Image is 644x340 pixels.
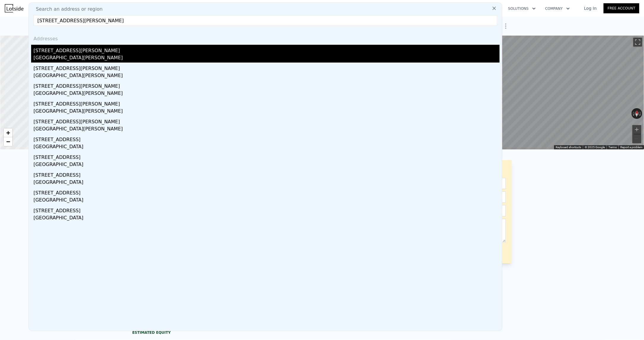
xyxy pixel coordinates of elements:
div: [STREET_ADDRESS][PERSON_NAME] [34,80,500,90]
div: [GEOGRAPHIC_DATA][PERSON_NAME] [34,108,500,116]
div: [STREET_ADDRESS] [34,134,500,143]
span: − [6,138,10,145]
div: [STREET_ADDRESS] [34,187,500,197]
div: Addresses [31,31,500,45]
div: [STREET_ADDRESS][PERSON_NAME] [34,98,500,108]
a: Free Account [604,3,639,13]
div: [STREET_ADDRESS] [34,151,500,161]
div: [GEOGRAPHIC_DATA] [34,197,500,205]
div: [STREET_ADDRESS][PERSON_NAME] [34,45,500,54]
div: [GEOGRAPHIC_DATA][PERSON_NAME] [34,90,500,98]
a: Terms [608,146,617,149]
button: Rotate counterclockwise [632,108,635,119]
button: Solutions [503,3,541,14]
div: [GEOGRAPHIC_DATA] [34,143,500,151]
span: + [6,129,10,136]
button: Zoom out [632,134,641,143]
button: Rotate clockwise [639,108,643,119]
button: Company [541,3,575,14]
div: [GEOGRAPHIC_DATA][PERSON_NAME] [34,72,500,80]
a: Report a problem [620,146,643,149]
div: [GEOGRAPHIC_DATA][PERSON_NAME] [34,54,500,63]
div: [GEOGRAPHIC_DATA] [34,179,500,187]
button: Toggle fullscreen view [633,38,642,47]
a: Zoom in [4,128,12,137]
div: [GEOGRAPHIC_DATA] [34,214,500,223]
button: Keyboard shortcuts [556,145,581,149]
div: [STREET_ADDRESS] [34,169,500,179]
button: Show Options [500,20,512,32]
div: Estimated Equity [132,330,251,335]
input: Enter an address, city, region, neighborhood or zip code [34,15,497,26]
button: Reset the view [635,108,640,119]
div: [GEOGRAPHIC_DATA][PERSON_NAME] [34,125,500,134]
span: © 2025 Google [585,146,605,149]
span: Search an address or region [31,6,103,13]
button: Zoom in [632,125,641,134]
div: [STREET_ADDRESS] [34,205,500,214]
div: [STREET_ADDRESS][PERSON_NAME] [34,116,500,125]
div: [GEOGRAPHIC_DATA] [34,161,500,169]
div: [STREET_ADDRESS][PERSON_NAME] [34,63,500,72]
img: Lotside [5,4,23,12]
a: Zoom out [4,137,12,146]
a: Log In [577,5,604,11]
